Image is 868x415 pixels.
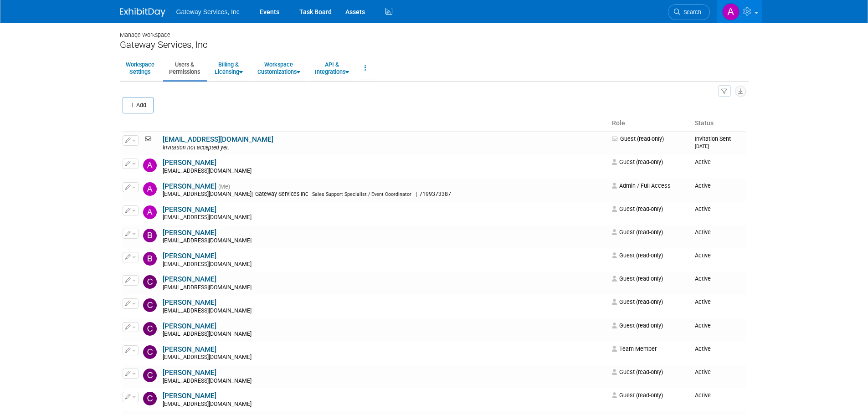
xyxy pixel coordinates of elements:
a: API &Integrations [309,57,355,79]
th: Status [691,116,745,131]
a: WorkspaceSettings [120,57,160,79]
span: | [416,191,417,197]
a: [PERSON_NAME] [163,322,216,330]
a: [PERSON_NAME] [163,252,216,260]
span: Admin / Full Access [612,182,671,189]
a: [PERSON_NAME] [163,298,216,307]
a: [PERSON_NAME] [163,369,216,377]
a: [PERSON_NAME] [163,182,216,190]
a: [EMAIL_ADDRESS][DOMAIN_NAME] [163,135,273,143]
div: Manage Workspace [120,23,749,39]
span: 7199373387 [417,191,454,197]
a: Billing &Licensing [209,57,249,79]
span: Active [695,345,711,352]
span: Active [695,229,711,236]
span: Gateway Services, Inc [176,8,240,15]
span: Team Member [612,345,657,352]
div: [EMAIL_ADDRESS][DOMAIN_NAME] [163,261,606,268]
a: Users &Permissions [163,57,206,79]
div: [EMAIL_ADDRESS][DOMAIN_NAME] [163,307,606,315]
img: Catherine Nolfo [143,275,157,289]
span: Guest (read-only) [612,205,663,212]
th: Role [608,116,691,131]
img: Christina Melendez [143,369,157,382]
span: Guest (read-only) [612,322,663,329]
span: Guest (read-only) [612,392,663,399]
span: Search [680,9,701,15]
span: (Me) [218,184,230,190]
a: [PERSON_NAME] [163,345,216,354]
div: [EMAIL_ADDRESS][DOMAIN_NAME] [163,168,606,175]
span: Guest (read-only) [612,229,663,236]
div: Invitation not accepted yet. [163,144,606,152]
div: [EMAIL_ADDRESS][DOMAIN_NAME] [163,354,606,361]
img: April McGillick [143,205,157,219]
a: Search [668,4,710,20]
span: Active [695,392,711,399]
a: [PERSON_NAME] [163,159,216,167]
span: Active [695,205,711,212]
img: Charlie Pollard [143,322,157,336]
span: Active [695,298,711,305]
img: Allison Gulley [143,159,157,172]
img: Beth Armstrong [143,229,157,242]
a: [PERSON_NAME] [163,229,216,237]
small: [DATE] [695,143,709,149]
button: Add [123,97,154,113]
img: Chris Nelson [143,345,157,359]
div: [EMAIL_ADDRESS][DOMAIN_NAME] [163,378,606,385]
span: Active [695,369,711,375]
span: Invitation Sent [695,135,731,149]
img: Alyson Evans [722,3,740,20]
div: [EMAIL_ADDRESS][DOMAIN_NAME] [163,284,606,292]
div: Gateway Services, Inc [120,39,749,51]
img: Bridget Gilmore [143,252,157,266]
span: Guest (read-only) [612,275,663,282]
span: Active [695,159,711,165]
a: [PERSON_NAME] [163,275,216,283]
span: Guest (read-only) [612,298,663,305]
span: Active [695,322,711,329]
span: Sales Support Specialist / Event Coordinator [312,191,411,197]
div: [EMAIL_ADDRESS][DOMAIN_NAME] [163,237,606,245]
span: Active [695,182,711,189]
span: Active [695,252,711,259]
a: WorkspaceCustomizations [252,57,306,79]
span: | [252,191,253,197]
a: [PERSON_NAME] [163,392,216,400]
img: Alyson Evans [143,182,157,196]
span: Gateway Services Inc [253,191,311,197]
div: [EMAIL_ADDRESS][DOMAIN_NAME] [163,214,606,221]
span: Guest (read-only) [612,135,664,142]
div: [EMAIL_ADDRESS][DOMAIN_NAME] [163,331,606,338]
a: [PERSON_NAME] [163,205,216,214]
span: Guest (read-only) [612,369,663,375]
span: Active [695,275,711,282]
div: [EMAIL_ADDRESS][DOMAIN_NAME] [163,401,606,408]
img: Chad Engelkes [143,298,157,312]
div: [EMAIL_ADDRESS][DOMAIN_NAME] [163,191,606,198]
img: Christine Schindler [143,392,157,405]
span: Guest (read-only) [612,252,663,259]
span: Guest (read-only) [612,159,663,165]
img: ExhibitDay [120,8,165,17]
